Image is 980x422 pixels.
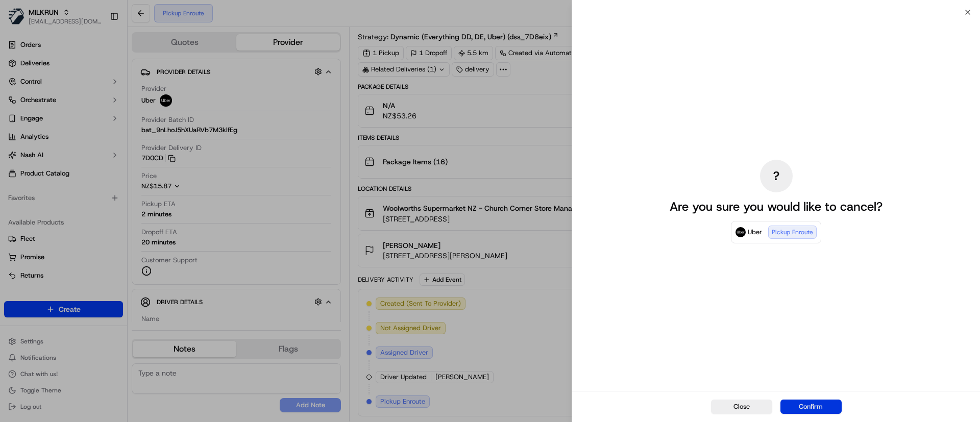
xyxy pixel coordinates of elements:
[736,227,746,237] img: Uber
[780,400,842,414] button: Confirm
[760,160,793,192] div: ?
[670,198,883,215] p: Are you sure you would like to cancel?
[748,227,762,237] span: Uber
[711,400,772,414] button: Close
